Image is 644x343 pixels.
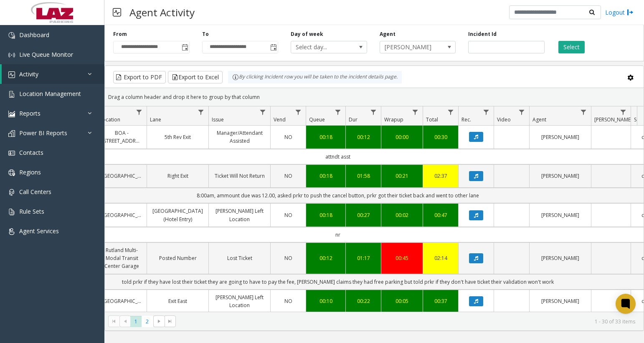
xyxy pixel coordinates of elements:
img: infoIcon.svg [232,74,239,81]
a: Lane Filter Menu [195,106,207,118]
a: 02:14 [428,254,453,262]
span: Location [100,116,120,123]
a: 00:27 [351,211,376,219]
a: 00:02 [386,211,418,219]
a: [PERSON_NAME] Left Location [214,207,265,223]
a: Wrapup Filter Menu [410,106,421,118]
img: 'icon' [8,130,15,137]
span: Vend [274,116,286,123]
span: Page 1 [130,316,142,327]
span: Agent [532,116,546,123]
span: NO [284,172,292,179]
a: [PERSON_NAME] [535,254,586,262]
img: 'icon' [8,52,15,58]
span: [PERSON_NAME] [380,41,440,53]
div: Drag a column header and drop it here to group by that column [105,90,644,104]
div: 00:18 [311,133,340,141]
span: Rec. [461,116,471,123]
label: To [202,30,209,38]
div: 01:17 [351,254,376,262]
span: Select day... [291,41,351,53]
a: 00:00 [386,133,418,141]
a: 00:12 [311,254,340,262]
span: [PERSON_NAME] [594,116,632,123]
a: Right Exit [152,172,203,180]
a: [GEOGRAPHIC_DATA]/[GEOGRAPHIC_DATA] [102,211,142,219]
span: NO [284,255,292,262]
span: NO [284,298,292,305]
a: 00:12 [351,133,376,141]
label: Incident Id [468,30,497,38]
a: 00:18 [311,211,340,219]
img: 'icon' [8,111,15,117]
span: Go to the last page [165,315,176,327]
a: [GEOGRAPHIC_DATA] [102,297,142,305]
span: Regions [19,168,41,176]
a: Rec. Filter Menu [481,106,492,118]
a: 00:18 [311,172,340,180]
span: Dashboard [19,31,49,39]
a: Logout [605,8,634,17]
span: Page 2 [142,316,153,327]
a: Manager/Attendant Assisted [214,129,265,145]
div: 00:10 [311,297,340,305]
span: Dur [349,116,357,123]
a: 00:21 [386,172,418,180]
a: Exit East [152,297,203,305]
a: 02:37 [428,172,453,180]
a: Total Filter Menu [445,106,456,118]
a: NO [276,254,301,262]
a: [GEOGRAPHIC_DATA] [102,172,142,180]
a: Dur Filter Menu [368,106,379,118]
a: [GEOGRAPHIC_DATA] (Hotel Entry) [152,207,203,223]
span: Rule Sets [19,207,44,215]
a: 5th Rev Exit [152,133,203,141]
img: 'icon' [8,150,15,156]
span: Location Management [19,90,81,98]
img: 'icon' [8,91,15,98]
span: Lane [150,116,161,123]
a: Rutland Multi-Modal Transit Center Garage [102,246,142,270]
span: Issue [212,116,224,123]
a: 01:58 [351,172,376,180]
a: [PERSON_NAME] [535,133,586,141]
a: [PERSON_NAME] Left Location [214,293,265,309]
kendo-pager-info: 1 - 30 of 33 items [181,318,635,325]
button: Export to Excel [168,71,223,83]
a: Ticket Will Not Return [214,172,265,180]
a: 00:05 [386,297,418,305]
span: Video [497,116,511,123]
img: 'icon' [8,71,15,78]
span: NO [284,134,292,141]
img: 'icon' [8,189,15,196]
span: Toggle popup [180,41,189,53]
a: Posted Number [152,254,203,262]
span: Power BI Reports [19,129,67,137]
span: Go to the last page [167,318,173,325]
div: 00:37 [428,297,453,305]
a: Location Filter Menu [134,106,145,118]
label: Agent [380,30,396,38]
span: Contacts [19,149,43,156]
a: NO [276,211,301,219]
a: Lost Ticket [214,254,265,262]
span: Live Queue Monitor [19,50,73,58]
span: Activity [19,70,38,78]
span: Toggle popup [269,41,278,53]
label: Day of week [291,30,323,38]
a: [PERSON_NAME] [535,172,586,180]
a: 00:45 [386,254,418,262]
a: NO [276,297,301,305]
span: Agent Services [19,227,59,235]
span: Wrapup [384,116,403,123]
a: 00:30 [428,133,453,141]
